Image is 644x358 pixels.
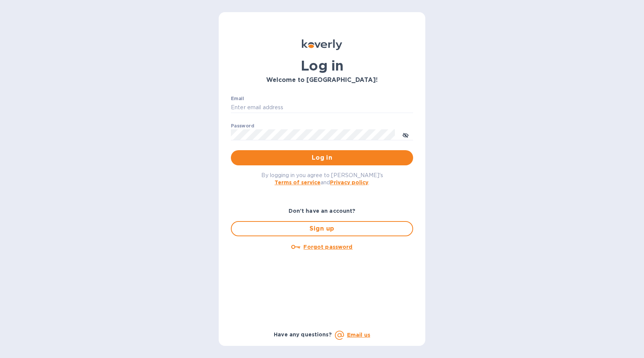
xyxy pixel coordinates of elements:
[237,153,407,162] span: Log in
[302,39,342,50] img: Koverly
[231,77,413,84] h3: Welcome to [GEOGRAPHIC_DATA]!
[275,179,320,185] a: Terms of service
[274,331,332,338] b: Have any questions?
[231,58,413,74] h1: Log in
[238,224,406,233] span: Sign up
[261,172,383,185] span: By logging in you agree to [PERSON_NAME]'s and .
[398,127,413,142] button: toggle password visibility
[330,179,368,185] a: Privacy policy
[289,208,356,214] b: Don't have an account?
[303,244,352,250] u: Forgot password
[347,332,370,338] a: Email us
[231,96,244,101] label: Email
[231,150,413,165] button: Log in
[231,124,254,128] label: Password
[231,102,413,113] input: Enter email address
[231,221,413,236] button: Sign up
